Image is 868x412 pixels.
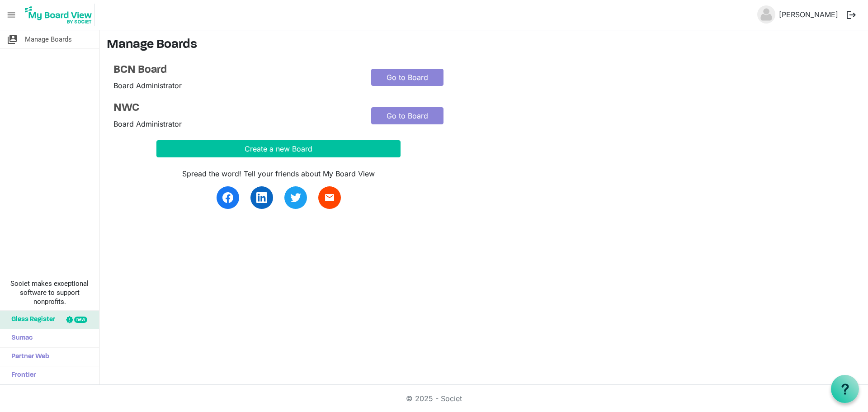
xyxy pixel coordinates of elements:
[3,6,20,24] span: menu
[113,102,358,115] a: NWC
[318,186,341,209] a: email
[406,394,462,403] a: © 2025 - Societ
[25,30,72,48] span: Manage Boards
[775,5,842,24] a: [PERSON_NAME]
[22,4,95,26] img: My Board View Logo
[7,366,36,384] span: Frontier
[113,119,182,128] span: Board Administrator
[7,329,33,347] span: Sumac
[4,279,95,306] span: Societ makes exceptional software to support nonprofits.
[757,5,775,24] img: no-profile-picture.svg
[371,69,443,86] a: Go to Board
[113,81,182,90] span: Board Administrator
[7,30,18,48] span: switch_account
[74,317,87,323] div: new
[7,348,49,366] span: Partner Web
[156,168,401,179] div: Spread the word! Tell your friends about My Board View
[842,5,861,24] button: logout
[324,192,335,203] span: email
[156,140,401,157] button: Create a new Board
[256,192,267,203] img: linkedin.svg
[7,311,55,329] span: Glass Register
[107,38,861,53] h3: Manage Boards
[113,64,358,77] a: BCN Board
[290,192,301,203] img: twitter.svg
[371,107,443,124] a: Go to Board
[22,4,99,26] a: My Board View Logo
[222,192,233,203] img: facebook.svg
